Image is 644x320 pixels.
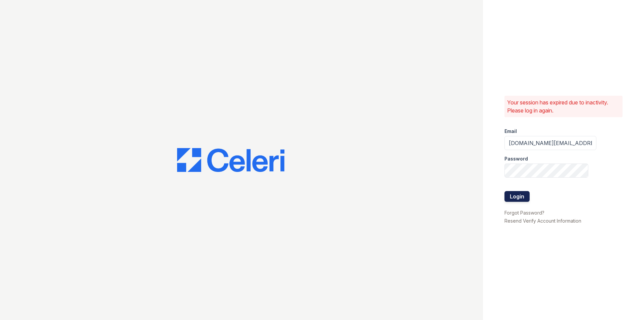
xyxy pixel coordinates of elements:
[177,148,284,172] img: CE_Logo_Blue-a8612792a0a2168367f1c8372b55b34899dd931a85d93a1a3d3e32e68fde9ad4.png
[504,210,544,216] a: Forgot Password?
[504,155,528,162] label: Password
[507,98,620,115] p: Your session has expired due to inactivity. Please log in again.
[504,218,581,224] a: Resend Verify Account Information
[504,128,517,135] label: Email
[504,191,530,202] button: Login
